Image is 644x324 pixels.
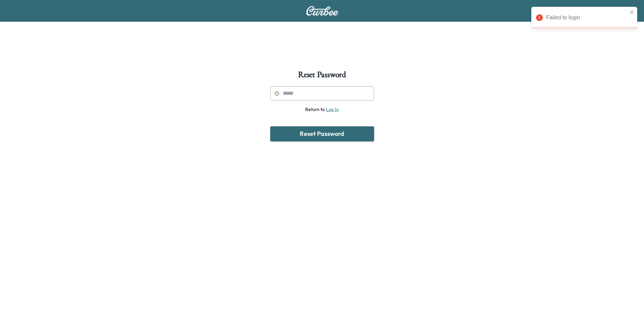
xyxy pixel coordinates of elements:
[298,71,346,82] h1: Reset Password
[630,10,634,15] button: close
[306,6,338,16] img: Curbee Logo
[326,106,339,112] a: Log In
[270,126,374,141] button: Reset Password
[546,14,628,22] div: Failed to login
[305,106,339,112] span: Return to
